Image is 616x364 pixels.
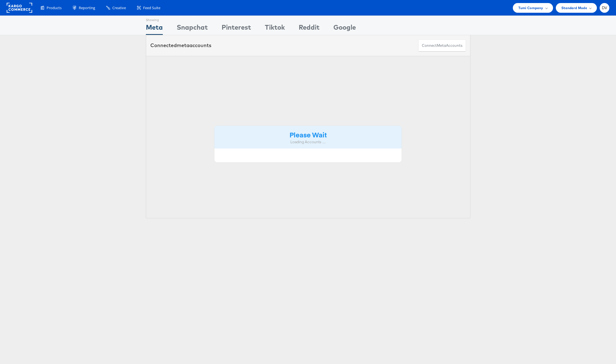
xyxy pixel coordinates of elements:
strong: Please Wait [290,130,327,139]
span: Reporting [79,5,95,11]
span: meta [437,43,446,48]
div: Showing [146,16,163,22]
span: Feed Suite [143,5,160,11]
button: ConnectmetaAccounts [418,39,466,52]
span: Creative [112,5,126,11]
div: Google [333,22,356,35]
span: Products [47,5,62,11]
div: Connected accounts [150,42,211,49]
div: Reddit [299,22,320,35]
span: Standard Mode [561,5,587,11]
div: Snapchat [177,22,208,35]
span: meta [177,42,189,48]
div: Pinterest [222,22,251,35]
div: Loading Accounts .... [219,139,398,145]
div: Meta [146,22,163,35]
span: Tumi Company [518,5,543,11]
span: DV [602,6,607,10]
div: Tiktok [265,22,285,35]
